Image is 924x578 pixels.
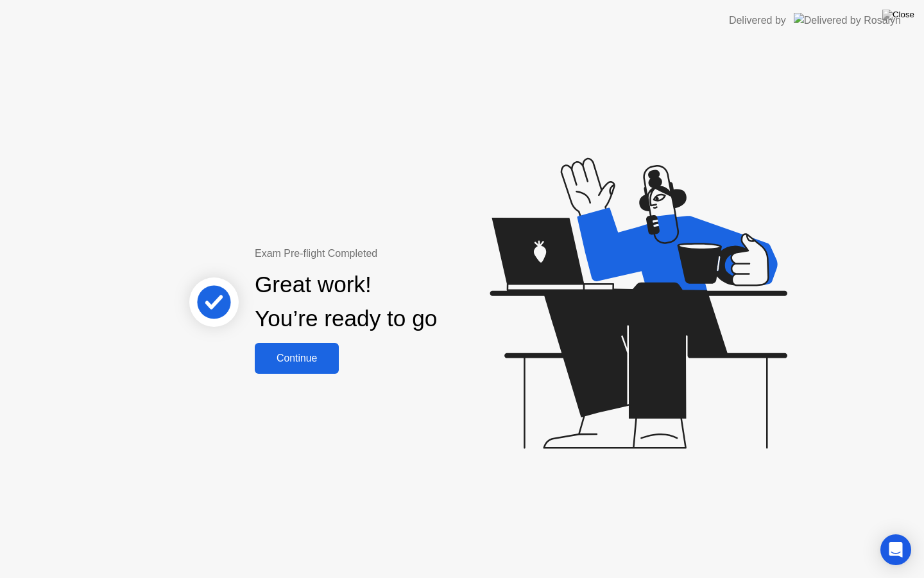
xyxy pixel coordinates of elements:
button: Continue [255,343,339,374]
div: Exam Pre-flight Completed [255,246,520,261]
div: Continue [259,353,335,364]
div: Great work! You’re ready to go [255,268,437,336]
img: Close [882,10,914,20]
div: Open Intercom Messenger [880,534,911,565]
img: Delivered by Rosalyn [794,13,901,28]
div: Delivered by [729,13,786,28]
